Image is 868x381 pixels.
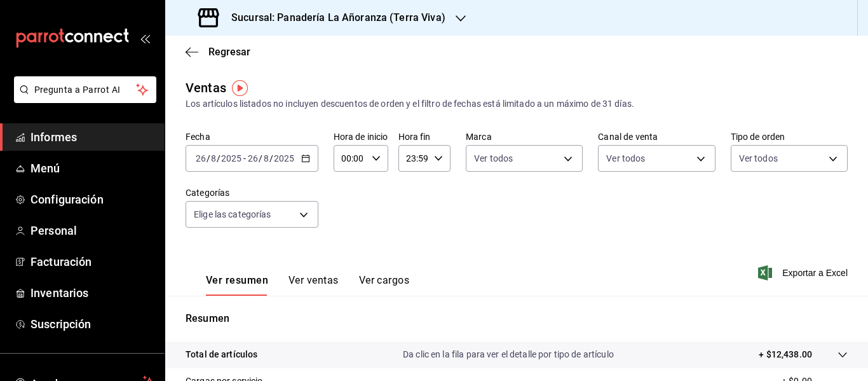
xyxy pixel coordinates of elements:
font: Da clic en la fila para ver el detalle por tipo de artículo [403,349,614,359]
font: Regresar [208,46,250,58]
font: Ver todos [606,153,645,163]
font: Ver ventas [288,274,339,286]
input: -- [263,153,269,163]
font: Ver cargos [359,274,410,286]
font: Resumen [186,312,229,324]
font: / [269,153,273,163]
font: Tipo de orden [731,132,785,142]
button: abrir_cajón_menú [140,33,150,43]
button: Regresar [186,46,250,58]
font: Categorías [186,188,229,198]
font: + $12,438.00 [759,349,812,359]
font: / [217,153,220,163]
img: Marcador de información sobre herramientas [232,80,248,96]
div: pestañas de navegación [206,274,409,296]
input: -- [247,153,259,163]
input: ---- [220,153,242,163]
font: / [207,153,210,163]
font: Hora fin [398,132,431,142]
font: - [243,153,246,163]
input: -- [210,153,217,163]
font: Total de artículos [186,349,257,359]
font: Exportar a Excel [782,268,848,278]
button: Pregunta a Parrot AI [14,76,156,103]
font: Ver resumen [206,274,268,286]
font: Los artículos listados no incluyen descuentos de orden y el filtro de fechas está limitado a un m... [186,99,634,109]
font: Configuración [31,193,104,206]
font: Hora de inicio [334,132,388,142]
font: Elige las categorías [194,209,271,219]
font: Informes [31,130,77,144]
font: Menú [31,162,60,175]
a: Pregunta a Parrot AI [9,92,156,106]
font: / [259,153,262,163]
button: Exportar a Excel [761,265,848,281]
font: Sucursal: Panadería La Añoranza (Terra Viva) [231,11,445,24]
font: Personal [31,224,77,237]
font: Pregunta a Parrot AI [34,85,121,95]
font: Ver todos [474,153,513,163]
font: Inventarios [31,286,88,300]
input: ---- [273,153,295,163]
font: Canal de venta [598,132,658,142]
font: Ver todos [739,153,778,163]
font: Suscripción [31,317,91,331]
font: Fecha [186,132,210,142]
input: -- [195,153,207,163]
font: Ventas [186,80,226,95]
font: Facturación [31,255,92,268]
font: Marca [466,132,492,142]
